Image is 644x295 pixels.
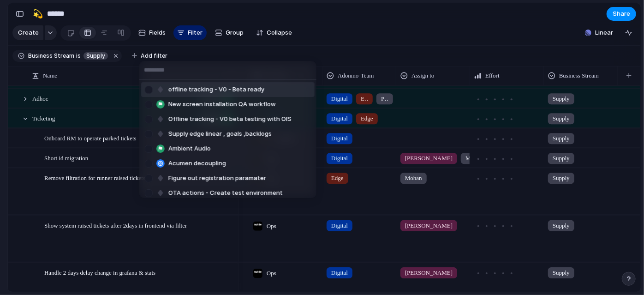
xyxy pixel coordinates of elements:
[168,188,283,198] span: OTA actions - Create test environment
[168,100,276,109] span: New screen installation QA workflow
[168,174,266,183] span: Figure out registration paramater
[168,129,272,138] span: Supply edge linear , goals ,backlogs
[168,159,226,168] span: Acumen decoupling
[168,114,292,124] span: Offline tracking - V0 beta testing with OIS
[168,85,264,94] span: offline tracking - V0 - Beta ready
[168,144,211,153] span: Ambient Audio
